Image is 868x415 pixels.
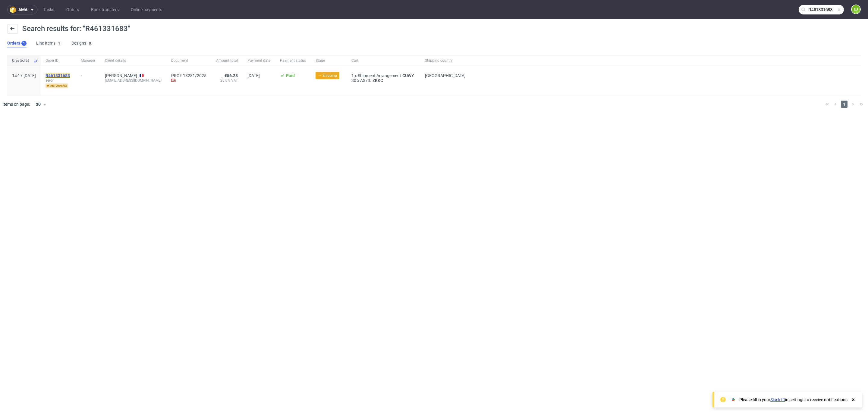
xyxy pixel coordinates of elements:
div: - [81,71,95,78]
span: → Shipping [318,73,337,78]
div: 1 [23,41,25,45]
a: Orders1 [7,39,27,48]
button: ama [7,5,37,14]
div: x [351,78,415,83]
span: seror [46,78,71,83]
span: €56.28 [225,73,238,78]
div: Please fill in your in settings to receive notifications [739,397,848,403]
a: PROF 18281/2025 [171,73,206,78]
span: 20.0% VAT [216,78,238,83]
a: ZKKC [371,78,384,83]
span: Paid [286,73,295,78]
a: Online payments [127,5,166,14]
span: Cart [351,58,415,63]
span: Payment date [247,58,270,63]
div: 1 [58,41,60,45]
a: Slack ID [770,397,785,402]
div: [EMAIL_ADDRESS][DOMAIN_NAME] [105,78,162,83]
span: returning [46,83,68,88]
span: Payment status [280,58,306,63]
div: 0 [89,41,91,45]
a: Line Items1 [36,39,62,48]
a: [PERSON_NAME] [105,73,137,78]
span: Client details [105,58,162,63]
span: 14:17 [DATE] [12,73,36,78]
span: Manager [81,58,95,63]
figcaption: EJ [852,5,860,14]
span: Shipment Arrangement [358,73,401,78]
span: Stage [316,58,342,63]
a: Tasks [40,5,58,14]
span: [GEOGRAPHIC_DATA] [425,73,466,78]
div: x [351,73,415,78]
span: Shipping country [425,58,466,63]
span: Created at [12,58,31,63]
span: Search results for: "R461331683" [22,24,130,33]
span: Order ID [46,58,71,63]
img: logo [10,6,18,13]
span: Items on page: [2,101,30,107]
img: Slack [730,397,736,403]
span: AS73. [360,78,371,83]
mark: R461331683 [46,73,70,78]
span: [DATE] [247,73,260,78]
a: R461331683 [46,73,71,78]
span: 1 [351,73,354,78]
span: Document [171,58,206,63]
span: Amount total [216,58,238,63]
span: 30 [351,78,356,83]
a: CUWY [401,73,415,78]
a: Bank transfers [87,5,122,14]
span: ama [18,8,27,12]
a: Designs0 [71,39,93,48]
a: Orders [63,5,83,14]
span: 1 [841,101,848,108]
div: 30 [32,100,43,108]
